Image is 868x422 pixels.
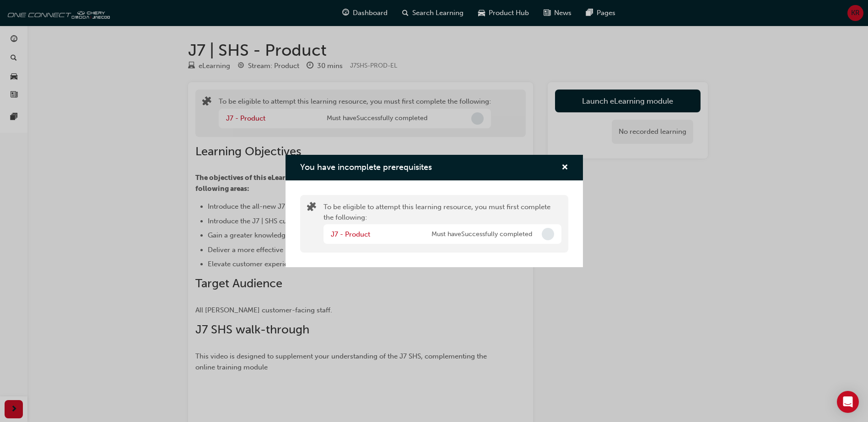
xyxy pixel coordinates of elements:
div: You have incomplete prerequisites [286,155,583,268]
a: J7 - Product [331,230,370,238]
span: cross-icon [561,164,568,172]
div: Open Intercom Messenger [837,391,859,413]
div: To be eligible to attempt this learning resource, you must first complete the following: [323,202,561,246]
span: Incomplete [542,228,554,240]
span: Must have Successfully completed [431,229,532,240]
span: You have incomplete prerequisites [300,162,432,172]
button: cross-icon [561,162,568,174]
span: puzzle-icon [307,203,316,213]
